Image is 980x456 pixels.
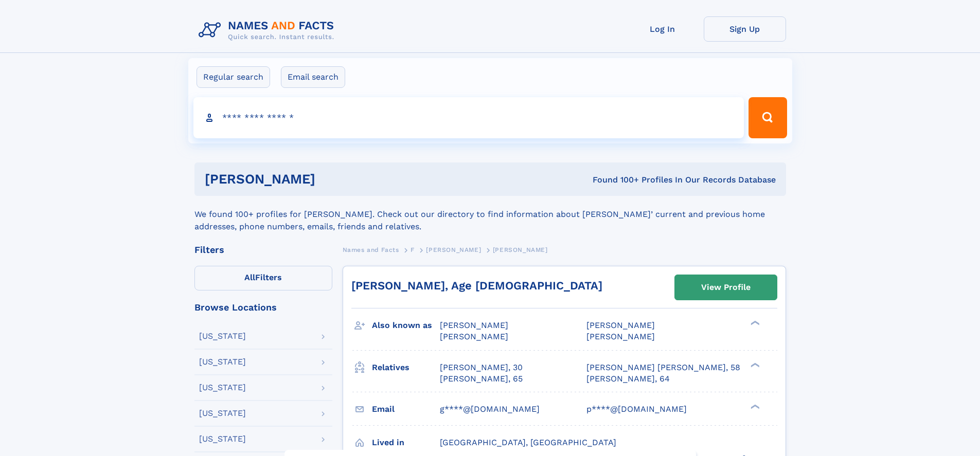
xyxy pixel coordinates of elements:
div: Found 100+ Profiles In Our Records Database [454,174,776,186]
div: View Profile [701,276,751,299]
label: Filters [194,266,332,290]
div: [US_STATE] [199,358,246,366]
div: [US_STATE] [199,332,246,340]
a: [PERSON_NAME] [PERSON_NAME], 58 [586,362,740,373]
div: ❯ [748,361,760,368]
h3: Relatives [372,359,440,376]
div: [US_STATE] [199,435,246,443]
a: [PERSON_NAME], 30 [440,362,523,373]
div: We found 100+ profiles for [PERSON_NAME]. Check out our directory to find information about [PERS... [194,196,786,233]
span: [PERSON_NAME] [440,332,508,341]
span: [PERSON_NAME] [426,246,481,253]
span: F [411,246,415,253]
button: Search Button [749,97,787,138]
div: Filters [194,245,332,254]
div: Browse Locations [194,303,332,312]
a: Sign Up [704,16,786,42]
div: [US_STATE] [199,409,246,417]
img: Logo Names and Facts [194,16,343,44]
span: [PERSON_NAME] [440,320,508,330]
a: View Profile [675,275,777,300]
a: [PERSON_NAME], Age [DEMOGRAPHIC_DATA] [351,279,602,292]
a: [PERSON_NAME], 65 [440,373,523,385]
label: Email search [281,66,345,88]
h3: Lived in [372,434,440,451]
h3: Also known as [372,317,440,334]
span: All [244,272,255,282]
a: [PERSON_NAME] [426,243,481,256]
h1: [PERSON_NAME] [205,173,454,186]
a: F [411,243,415,256]
h3: Email [372,400,440,418]
div: ❯ [748,320,760,326]
span: [PERSON_NAME] [586,332,655,341]
div: ❯ [748,403,760,410]
input: search input [193,97,744,138]
a: [PERSON_NAME], 64 [586,373,670,385]
div: [US_STATE] [199,384,246,392]
span: [PERSON_NAME] [493,246,548,253]
label: Regular search [197,66,270,88]
span: [GEOGRAPHIC_DATA], [GEOGRAPHIC_DATA] [440,437,616,447]
span: [PERSON_NAME] [586,320,655,330]
a: Names and Facts [343,243,399,256]
a: Log In [621,16,704,42]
